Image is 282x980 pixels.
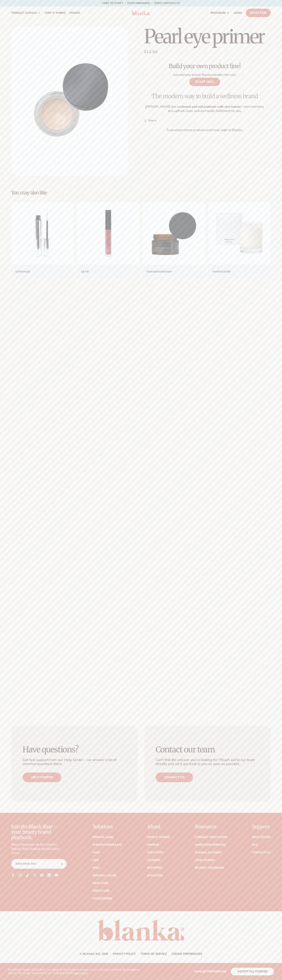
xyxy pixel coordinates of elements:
[144,59,265,70] p: Build your own product line!
[194,970,226,973] span: Manage preferences
[144,73,265,77] p: Just add your brand. Blanka handles the rest.
[140,953,167,955] a: Terms of service
[147,824,170,829] p: About
[194,968,226,975] button: Manage preferences
[252,843,258,846] a: FAQ
[156,758,260,766] p: Can’t find the answer you’re looking for? Reach out to our team directly and we’ll get back to yo...
[195,824,227,829] p: Resources
[57,859,66,869] button: Subscribe
[172,953,202,955] a: Cookie preferences
[93,874,116,877] a: [MEDICAL_DATA]
[45,11,66,15] span: How It Works
[252,836,271,839] a: Help Center
[231,968,274,975] button: accept all cookies
[102,1,180,5] span: Free to start · ZERO minimums · ZERO contracts
[212,270,267,273] a: Scented candle
[246,9,271,17] a: Start Free
[195,866,224,869] a: Beyond the brand
[11,11,37,15] span: product catalog
[81,270,135,273] a: Lip Oil
[11,27,128,176] media-gallery: Gallery Viewer
[147,836,170,839] a: How It Works
[144,27,265,46] h1: Pearl eye primer
[195,836,227,839] a: Connect your store
[93,851,100,854] a: Face
[11,190,271,196] h2: You may also like
[195,851,222,854] a: Blanka Academy
[93,836,114,839] a: Private label
[67,6,82,19] a: pricing
[144,49,158,55] span: $12.80
[93,824,122,829] p: Solutions
[43,6,68,19] a: How It Works
[15,270,70,273] a: eyebrow gel
[80,952,108,956] small: © Blanka Inc. 2025
[93,897,112,900] a: Accessories
[252,824,271,829] p: Support
[93,889,110,892] a: Men's Care
[144,116,156,125] summary: Share
[9,6,43,19] a: product catalog
[23,758,127,766] p: Get fast support from our Help Center – we answer a lot of common questions there.
[210,11,226,15] span: resources
[195,859,215,862] a: Case Studies
[147,859,160,862] a: Careers
[189,78,220,86] a: START FREE
[93,843,122,846] a: Custom formulate
[74,971,87,975] a: Learn More
[232,6,244,19] a: LOGIN
[234,11,242,15] span: LOGIN
[11,824,67,840] p: Join the Blank Slate – your beauty brand playbook
[144,105,265,113] p: [PERSON_NAME] lets you —zero inventory, zero upfront costs, and we handle fulfillment for you.
[144,128,265,132] p: To purchase these products and more, login to Blanka.
[144,87,265,102] p: The modern way to build a wellness brand
[156,745,260,754] h3: Contact our team
[147,843,158,846] a: Pricing
[23,773,61,782] a: Help center
[93,882,108,885] a: Hair Care
[93,859,99,862] a: Lips
[252,851,270,854] a: Contact Us
[147,851,163,854] a: Our Story
[113,953,136,955] a: Privacy policy
[93,866,100,869] a: Eyes
[182,104,240,109] strong: brand and sell products with zero hassle
[147,874,162,877] a: Affiliates
[195,843,226,846] a: Marketing services
[23,745,127,754] h3: Have questions?
[69,11,80,15] span: pricing
[132,10,151,15] img: logo
[208,6,232,19] a: resources
[8,968,144,975] p: By clicking "Accept All Cookies", you agree to the storing of cookies on your device to enhance s...
[147,866,162,869] a: Partners
[156,773,193,782] a: Contact us
[147,270,201,273] a: Essential moisturizer
[11,842,67,855] p: Stay in the know on the latest in beauty, tech, startup, and business news.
